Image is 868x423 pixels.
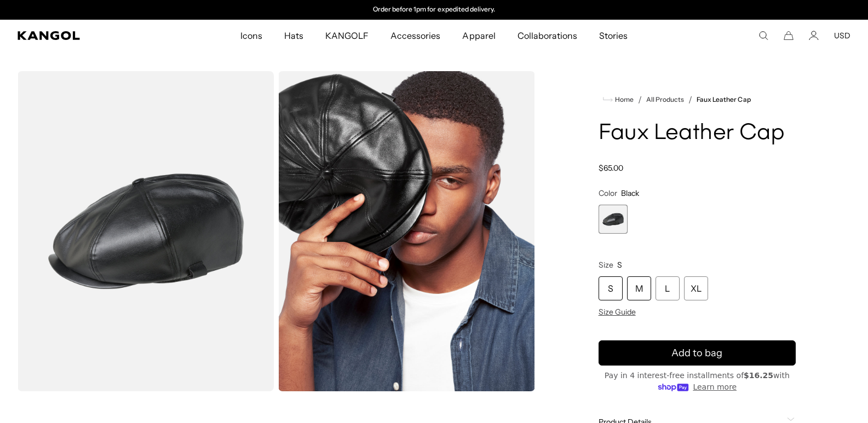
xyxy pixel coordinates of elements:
div: XL [684,276,708,300]
span: Black [621,188,639,198]
span: Accessories [390,20,440,51]
label: Black [599,205,628,234]
span: Collaborations [518,20,577,51]
a: All Products [646,96,684,103]
span: Color [599,188,617,198]
span: S [617,260,622,270]
span: Size [599,260,613,270]
span: $65.00 [599,163,623,173]
a: Icons [229,20,273,51]
slideshow-component: Announcement bar [321,5,547,14]
product-gallery: Gallery Viewer [18,71,535,391]
div: L [656,276,680,300]
button: Cart [784,31,794,40]
img: color-black [278,71,534,391]
p: Order before 1pm for expedited delivery. [373,5,495,14]
li: / [684,93,692,106]
div: Announcement [321,5,547,14]
a: Stories [588,20,639,51]
h1: Faux Leather Cap [599,121,796,146]
span: Add to bag [671,346,722,361]
summary: Search here [758,31,768,40]
a: Faux Leather Cap [697,96,750,103]
a: Account [809,31,819,40]
img: color-black [18,71,274,391]
span: Stories [599,20,628,51]
span: Home [613,96,634,103]
a: Collaborations [507,20,588,51]
a: Hats [273,20,314,51]
a: KANGOLF [314,20,380,51]
div: 2 of 2 [321,5,547,14]
div: 1 of 1 [599,205,628,234]
li: / [634,93,642,106]
span: Hats [284,20,303,51]
button: USD [834,31,850,40]
nav: breadcrumbs [599,93,796,106]
span: KANGOLF [325,20,369,51]
button: Add to bag [599,340,796,366]
span: Size Guide [599,307,636,317]
a: Accessories [380,20,451,51]
a: Apparel [451,20,506,51]
span: Apparel [462,20,495,51]
a: Kangol [18,31,159,40]
div: M [627,276,651,300]
span: Icons [240,20,262,51]
div: S [599,276,623,300]
a: Home [603,95,634,105]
